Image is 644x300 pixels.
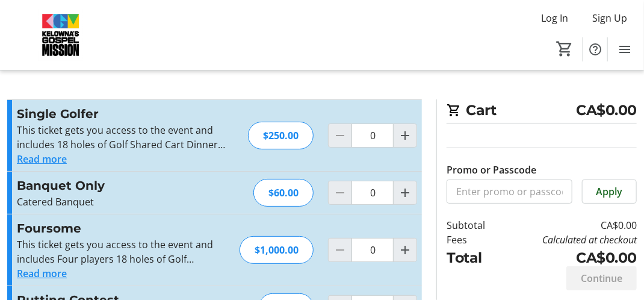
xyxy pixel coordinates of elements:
span: Apply [596,184,622,199]
h3: Banquet Only [17,177,239,195]
h3: Single Golfer [17,105,234,123]
img: Kelowna's Gospel Mission's Logo [7,5,114,65]
label: Promo or Passcode [447,163,536,177]
div: This ticket gets you access to the event and includes 18 holes of Golf Shared Cart Dinner Individ... [17,123,234,152]
input: Foursome Quantity [351,238,394,262]
td: CA$0.00 [502,247,637,268]
input: Enter promo or passcode [447,180,572,204]
div: This ticket gets you access to the event and includes Four players 18 holes of Golf [PERSON_NAME]... [17,237,225,266]
div: $250.00 [248,122,314,149]
div: Catered Banquet [17,195,239,209]
button: Read more [17,266,67,281]
input: Single Golfer Quantity [351,123,394,148]
td: Fees [447,233,501,247]
button: Read more [17,152,67,166]
h3: Foursome [17,219,225,237]
div: $1,000.00 [240,236,314,264]
td: Calculated at checkout [502,233,637,247]
button: Increment by one [394,124,416,147]
button: Apply [582,180,637,204]
button: Sign Up [583,8,637,28]
button: Increment by one [394,239,416,261]
div: $60.00 [253,179,314,207]
input: Banquet Only Quantity [351,181,394,205]
span: Log In [541,11,568,25]
button: Increment by one [394,181,416,204]
h2: Cart [447,99,637,123]
button: Help [583,37,607,61]
button: Log In [531,8,578,28]
td: Subtotal [447,218,501,233]
td: Total [447,247,501,268]
span: Sign Up [592,11,627,25]
td: CA$0.00 [502,218,637,233]
span: CA$0.00 [576,99,637,120]
button: Cart [554,38,575,60]
button: Menu [613,37,637,61]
